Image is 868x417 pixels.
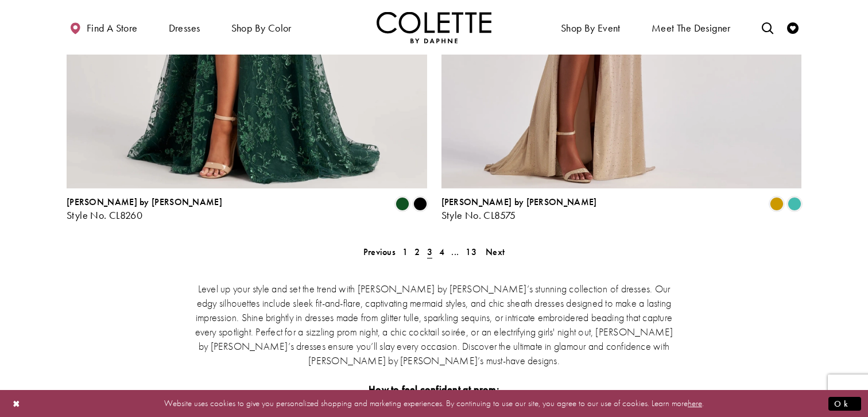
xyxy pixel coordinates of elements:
[784,11,801,43] a: Check Wishlist
[369,383,499,396] strong: How to feel confident at prom:
[828,396,861,411] button: Submit Dialog
[7,393,26,414] button: Close Dialog
[427,246,432,258] span: 3
[441,197,597,221] div: Colette by Daphne Style No. CL8575
[486,246,505,258] span: Next
[377,11,491,43] img: Colette by Daphne
[402,246,408,258] span: 1
[759,11,776,43] a: Toggle search
[231,22,292,34] span: Shop by color
[451,246,459,258] span: ...
[83,396,785,411] p: Website uses cookies to give you personalized shopping and marketing experiences. By continuing t...
[67,11,140,43] a: Find a store
[399,244,411,260] a: 1
[414,246,420,258] span: 2
[396,197,409,211] i: Evergreen
[413,197,427,211] i: Black
[558,11,623,43] span: Shop By Event
[67,208,142,222] span: Style No. CL8260
[688,397,702,409] a: here
[652,22,731,34] span: Meet the designer
[360,244,399,260] a: Prev Page
[439,246,444,258] span: 4
[436,244,448,260] a: 4
[482,244,508,260] a: Next Page
[228,11,294,43] span: Shop by color
[561,22,621,34] span: Shop By Event
[466,246,476,258] span: 13
[190,281,678,368] p: Level up your style and set the trend with [PERSON_NAME] by [PERSON_NAME]’s stunning collection o...
[363,246,396,258] span: Previous
[448,244,462,260] a: ...
[770,197,784,211] i: Gold
[424,244,436,260] span: Current page
[788,197,801,211] i: Turquoise
[67,197,222,221] div: Colette by Daphne Style No. CL8260
[411,244,423,260] a: 2
[462,244,480,260] a: 13
[67,196,222,208] span: [PERSON_NAME] by [PERSON_NAME]
[87,22,138,34] span: Find a store
[441,208,516,222] span: Style No. CL8575
[649,11,734,43] a: Meet the designer
[166,11,203,43] span: Dresses
[169,22,200,34] span: Dresses
[377,11,491,43] a: Visit Home Page
[441,196,597,208] span: [PERSON_NAME] by [PERSON_NAME]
